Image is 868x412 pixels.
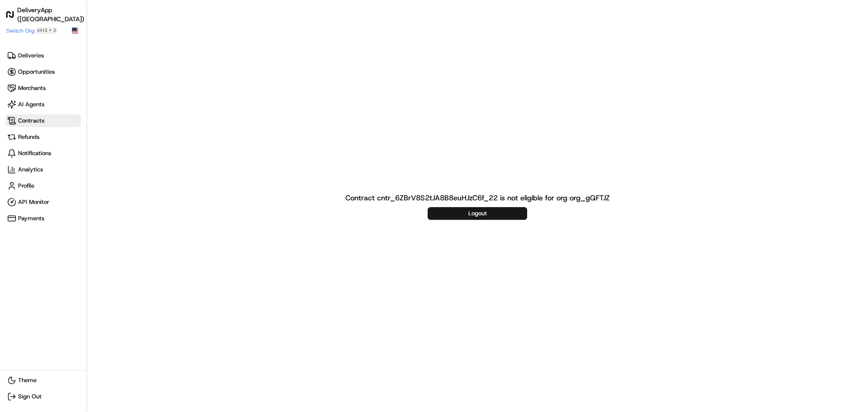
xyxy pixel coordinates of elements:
span: Payments [18,214,44,223]
span: Merchants [18,84,46,92]
img: Flag of us [72,28,78,34]
a: AI Agents [5,98,81,111]
a: API Monitor [5,196,81,208]
a: Contracts [5,114,81,127]
span: Notifications [18,149,51,157]
span: Theme [18,376,37,384]
a: Notifications [5,147,81,160]
span: Profile [18,182,34,190]
h1: DeliveryApp ([GEOGRAPHIC_DATA]) [17,5,84,24]
button: Logout [428,207,527,220]
span: AI Agents [18,100,44,109]
a: Profile [5,180,81,192]
button: Theme [5,374,81,387]
a: Payments [5,212,81,225]
a: DeliveryApp ([GEOGRAPHIC_DATA]) [5,5,84,24]
a: Merchants [5,82,81,95]
span: Contracts [18,117,44,125]
a: Deliveries [5,49,81,62]
span: Deliveries [18,52,44,60]
a: Refunds [5,131,81,143]
span: API Monitor [18,198,49,206]
span: Opportunities [18,68,55,76]
span: Sign Out [18,393,42,401]
button: Sign Out [5,390,81,403]
span: Switch Org [6,27,34,34]
span: Refunds [18,133,39,141]
button: Switch Orgctrl+J [6,27,57,34]
a: Analytics [5,163,81,176]
span: Analytics [18,166,43,174]
a: Opportunities [5,66,81,78]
